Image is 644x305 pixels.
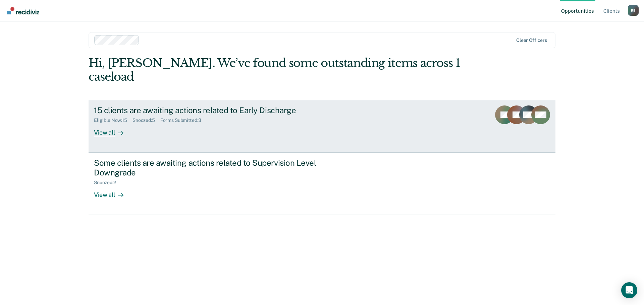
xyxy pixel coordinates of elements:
div: Snoozed : 2 [94,180,121,185]
div: Snoozed : 5 [132,118,160,123]
div: Open Intercom Messenger [621,282,637,298]
div: Forms Submitted : 3 [160,118,207,123]
div: Some clients are awaiting actions related to Supervision Level Downgrade [94,158,329,177]
div: Clear officers [516,37,547,43]
img: Recidiviz [7,7,39,14]
div: View all [94,185,131,199]
a: Some clients are awaiting actions related to Supervision Level DowngradeSnoozed:2View all [89,153,555,215]
div: Eligible Now : 15 [94,118,132,123]
div: 15 clients are awaiting actions related to Early Discharge [94,105,329,115]
div: View all [94,123,131,136]
button: Profile dropdown button [628,5,639,16]
a: 15 clients are awaiting actions related to Early DischargeEligible Now:15Snoozed:5Forms Submitted... [89,100,555,153]
div: R B [628,5,639,16]
div: Hi, [PERSON_NAME]. We’ve found some outstanding items across 1 caseload [89,56,462,84]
